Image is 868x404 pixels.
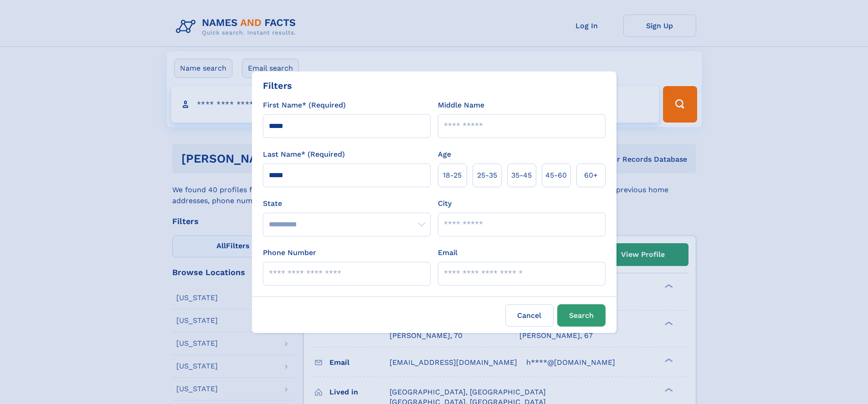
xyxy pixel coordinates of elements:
div: Filters [263,79,292,92]
label: First Name* (Required) [263,100,346,111]
span: 35‑45 [511,170,532,181]
label: City [438,198,452,209]
label: Last Name* (Required) [263,149,345,160]
span: 45‑60 [545,170,567,181]
label: Age [438,149,451,160]
span: 60+ [584,170,598,181]
span: 18‑25 [443,170,462,181]
label: Cancel [505,304,554,327]
span: 25‑35 [477,170,497,181]
button: Search [557,304,606,327]
label: Middle Name [438,100,484,111]
label: Phone Number [263,247,316,258]
label: Email [438,247,457,258]
label: State [263,198,431,209]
